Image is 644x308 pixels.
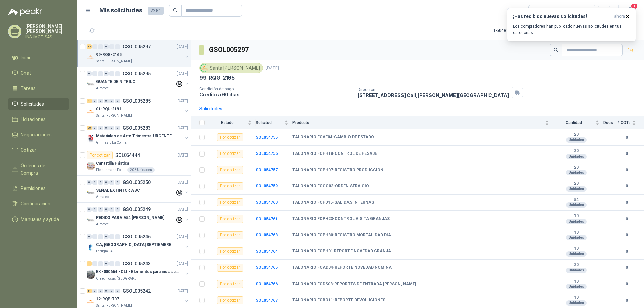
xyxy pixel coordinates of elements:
[109,71,114,76] div: 0
[256,265,278,270] b: SOL054765
[104,234,109,239] div: 0
[109,207,114,212] div: 0
[96,86,109,91] p: Almatec
[123,289,151,293] p: GSOL005242
[292,216,390,222] b: TALONARIO FOPH23-CONTROL VISITA GRANJAS
[217,133,243,141] div: Por cotizar
[25,35,69,39] p: INSUMOFI SAS
[96,133,172,139] p: Materiales de Arte Trimestral URGENTE
[98,289,103,293] div: 0
[98,126,103,130] div: 0
[87,135,95,143] img: Company Logo
[217,215,243,223] div: Por cotizar
[115,180,120,185] div: 0
[123,99,151,103] p: GSOL005285
[554,48,558,52] span: search
[256,298,278,303] b: SOL054767
[109,44,114,49] div: 0
[199,105,222,112] div: Solicitudes
[115,207,120,212] div: 0
[256,135,278,140] a: SOL054755
[199,91,352,97] p: Crédito a 60 días
[98,44,103,49] div: 0
[25,24,69,34] p: [PERSON_NAME] [PERSON_NAME]
[127,167,155,173] div: 206 Unidades
[87,207,92,212] div: 0
[209,45,250,55] h3: GSOL005297
[96,187,140,194] p: SEÑAL EXTINTOR ABC
[292,249,391,254] b: TALONARIO FOPH01 REPORTE NOVEDAD GRANJA
[256,151,278,156] a: SOL054756
[566,219,587,224] div: Unidades
[256,168,278,172] a: SOL054757
[109,261,114,266] div: 0
[566,268,587,273] div: Unidades
[115,126,120,130] div: 0
[21,131,52,138] span: Negociaciones
[87,180,92,185] div: 0
[217,182,243,190] div: Por cotizar
[109,234,114,239] div: 0
[256,120,283,125] span: Solicitud
[177,44,188,50] p: [DATE]
[96,113,132,118] p: Santa [PERSON_NAME]
[96,269,179,275] p: EX -000664 - CLI - Elementos para instalacion de c
[358,87,509,92] p: Dirección
[292,116,553,129] th: Producto
[115,289,120,293] div: 0
[553,181,599,186] b: 20
[217,166,243,174] div: Por cotizar
[566,137,587,143] div: Unidades
[87,70,190,91] a: 0 0 0 0 0 0 GSOL005295[DATE] Company LogoGUANTE DE NITRILOAlmatec
[87,80,95,88] img: Company Logo
[617,183,636,189] b: 0
[115,234,120,239] div: 0
[123,71,151,76] p: GSOL005295
[292,233,391,238] b: TALONARIO FOPH30-REGISTRO MORTALIDAD DIA
[87,289,92,293] div: 11
[123,126,151,130] p: GSOL005283
[173,8,178,13] span: search
[553,148,599,154] b: 20
[553,197,599,203] b: 54
[256,233,278,237] a: SOL054763
[98,99,103,103] div: 0
[566,300,587,306] div: Unidades
[21,185,46,192] span: Remisiones
[617,134,636,141] b: 0
[617,248,636,255] b: 0
[92,126,97,130] div: 0
[209,120,246,125] span: Estado
[98,234,103,239] div: 0
[553,116,603,129] th: Cantidad
[8,144,69,157] a: Cotizar
[92,261,97,266] div: 0
[177,234,188,240] p: [DATE]
[21,69,31,77] span: Chat
[553,246,599,251] b: 10
[292,200,374,205] b: TALONARIO FOPD15-SALIDAS INTERNAS
[617,232,636,238] b: 0
[617,216,636,222] b: 0
[553,120,594,125] span: Cantidad
[87,261,92,266] div: 1
[209,116,256,129] th: Estado
[87,108,95,116] img: Company Logo
[617,281,636,287] b: 0
[624,5,636,17] button: 1
[617,150,636,157] b: 0
[87,124,190,145] a: 30 0 0 0 0 0 GSOL005283[DATE] Company LogoMateriales de Arte Trimestral URGENTEGimnasio La Colina
[21,116,46,123] span: Licitaciones
[177,98,188,104] p: [DATE]
[566,235,587,240] div: Unidades
[96,106,121,112] p: 01-RQU-2191
[566,202,587,208] div: Unidades
[87,71,92,76] div: 0
[292,135,374,140] b: TALONARIO FOVE04-CAMBIO DE ESTADO
[553,165,599,170] b: 20
[92,180,97,185] div: 0
[217,198,243,206] div: Por cotizar
[8,113,69,126] a: Licitaciones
